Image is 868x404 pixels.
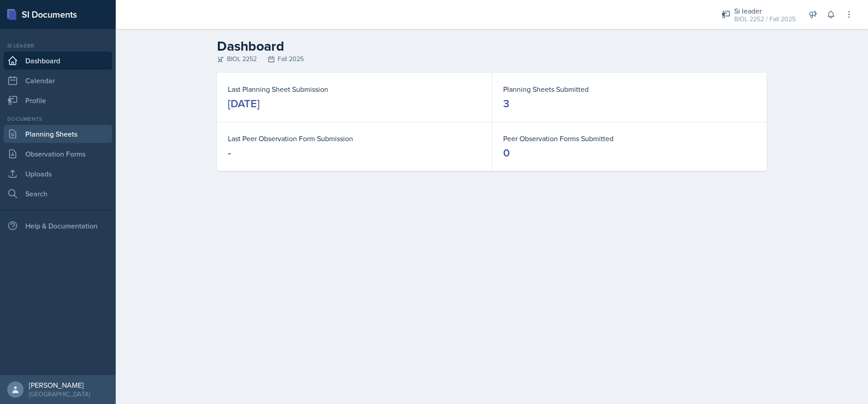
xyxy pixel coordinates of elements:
[503,146,510,160] div: 0
[4,115,112,123] div: Documents
[503,84,756,95] dt: Planning Sheets Submitted
[4,91,112,109] a: Profile
[217,38,767,54] h2: Dashboard
[4,145,112,163] a: Observation Forms
[4,71,112,90] a: Calendar
[4,42,112,50] div: Si leader
[228,96,259,111] div: [DATE]
[734,5,796,16] div: Si leader
[503,133,756,144] dt: Peer Observation Forms Submitted
[228,146,231,160] div: -
[29,380,90,390] div: [PERSON_NAME]
[4,165,112,183] a: Uploads
[503,96,509,111] div: 3
[4,185,112,203] a: Search
[217,54,767,64] div: BIOL 2252 Fall 2025
[228,84,481,95] dt: Last Planning Sheet Submission
[734,14,796,24] div: BIOL 2252 / Fall 2025
[228,133,481,144] dt: Last Peer Observation Form Submission
[4,52,112,70] a: Dashboard
[29,390,90,399] div: [GEOGRAPHIC_DATA]
[4,217,112,235] div: Help & Documentation
[4,125,112,143] a: Planning Sheets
